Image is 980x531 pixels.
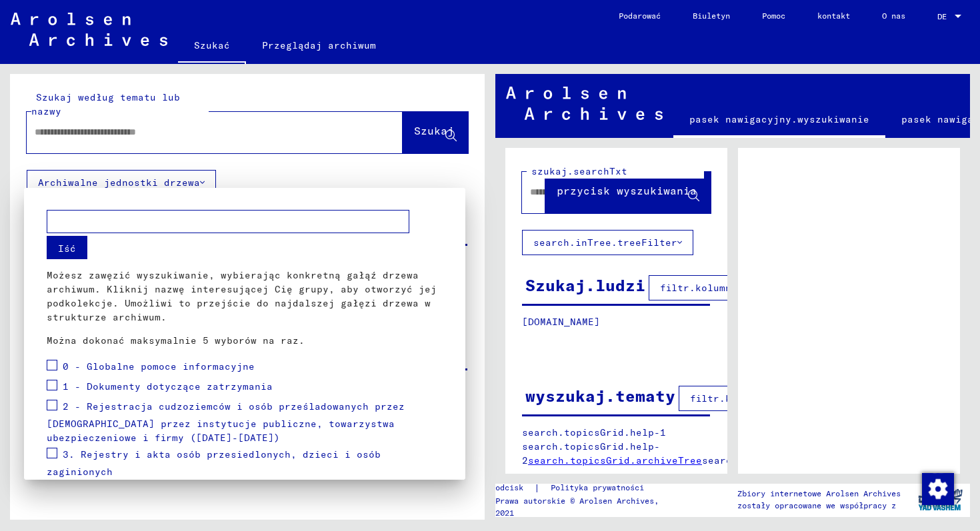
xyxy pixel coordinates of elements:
[47,269,437,323] font: Możesz zawęzić wyszukiwanie, wybierając konkretną gałąź drzewa archiwum. Kliknij nazwę interesują...
[58,243,76,255] font: Iść
[47,400,405,444] font: 2 - Rejestracja cudzoziemców i osób prześladowanych przez [DEMOGRAPHIC_DATA] przez instytucje pub...
[63,380,273,392] font: 1 - Dokumenty dotyczące zatrzymania
[47,448,381,478] font: 3. Rejestry i akta osób przesiedlonych, dzieci i osób zaginionych
[47,334,305,346] font: Można dokonać maksymalnie 5 wyborów na raz.
[922,473,954,505] img: Zmiana zgody
[47,236,87,259] button: Iść
[63,360,255,372] font: 0 - Globalne pomoce informacyjne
